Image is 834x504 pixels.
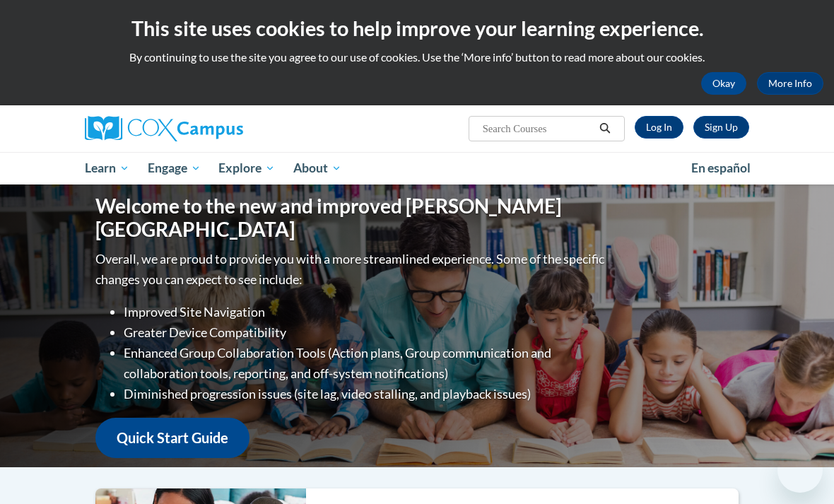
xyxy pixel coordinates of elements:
li: Enhanced Group Collaboration Tools (Action plans, Group communication and collaboration tools, re... [124,343,608,384]
h2: This site uses cookies to help improve your learning experience. [11,14,823,42]
a: Engage [139,152,210,184]
div: Main menu [74,152,760,184]
a: En español [682,153,760,183]
a: Log In [635,116,683,139]
h1: Welcome to the new and improved [PERSON_NAME][GEOGRAPHIC_DATA] [95,194,608,242]
button: Okay [701,72,746,95]
span: About [293,160,341,177]
span: En español [691,160,751,175]
li: Improved Site Navigation [124,302,608,322]
a: Learn [76,152,139,184]
a: Cox Campus [85,116,292,141]
li: Diminished progression issues (site lag, video stalling, and playback issues) [124,384,608,404]
p: Overall, we are proud to provide you with a more streamlined experience. Some of the specific cha... [95,249,608,290]
a: About [284,152,351,184]
span: Explore [218,160,275,177]
a: Register [693,116,749,139]
p: By continuing to use the site you agree to our use of cookies. Use the ‘More info’ button to read... [11,49,823,65]
input: Search Courses [481,120,594,137]
a: Explore [209,152,284,184]
span: Learn [85,160,129,177]
iframe: Button to launch messaging window [777,447,823,493]
button: Search [594,120,616,137]
a: Quick Start Guide [95,418,249,458]
span: Engage [148,160,201,177]
a: More Info [757,72,823,95]
li: Greater Device Compatibility [124,322,608,343]
img: Cox Campus [85,116,243,141]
